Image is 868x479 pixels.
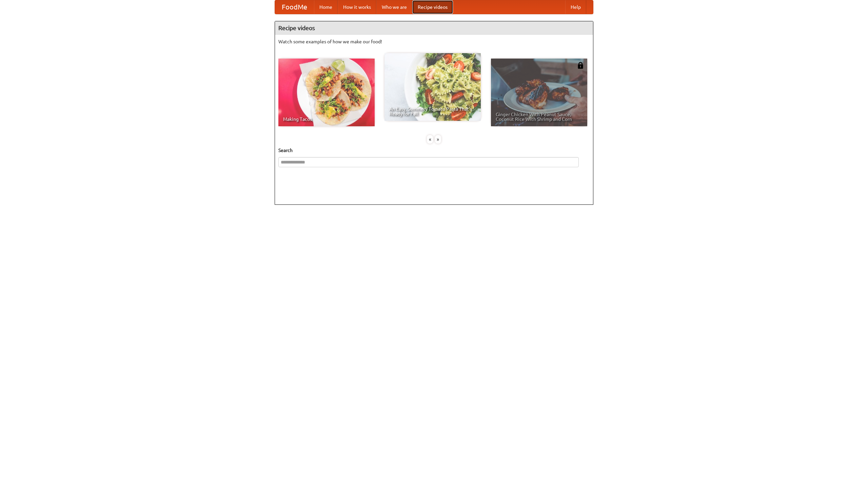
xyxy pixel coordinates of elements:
img: 483408.png [577,62,584,69]
a: How it works [338,0,376,14]
span: An Easy, Summery Tomato Pasta That's Ready for Fall [389,107,476,116]
a: Making Tacos [278,59,375,126]
a: Help [565,0,586,14]
div: » [435,135,441,144]
h5: Search [278,147,590,154]
p: Watch some examples of how we make our food! [278,38,590,45]
a: Home [314,0,338,14]
span: Making Tacos [283,117,370,122]
a: An Easy, Summery Tomato Pasta That's Ready for Fall [384,53,481,121]
a: Who we are [376,0,412,14]
a: FoodMe [275,0,314,14]
h4: Recipe videos [275,21,593,35]
div: « [427,135,433,144]
a: Recipe videos [412,0,453,14]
